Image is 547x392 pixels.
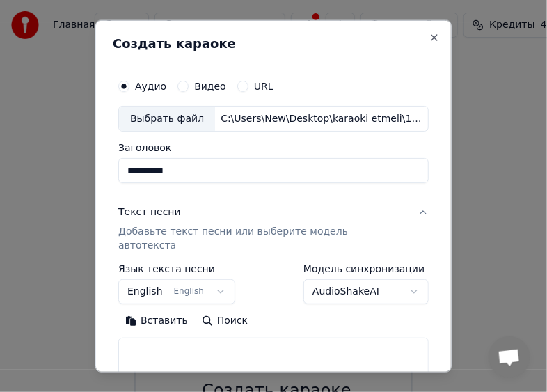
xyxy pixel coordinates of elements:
[118,205,181,219] div: Текст песни
[135,81,166,91] label: Аудио
[118,264,235,274] label: Язык текста песни
[118,310,195,332] button: Вставить
[215,111,428,125] div: C:\Users\New\Desktop\karaoki etmeli\14 Bu Gije.mp3
[118,194,429,264] button: Текст песниДобавьте текст песни или выберите модель автотекста
[303,264,429,274] label: Модель синхронизации
[119,106,215,131] div: Выбрать файл
[118,143,429,152] label: Заголовок
[194,81,226,91] label: Видео
[254,81,273,91] label: URL
[195,310,255,332] button: Поиск
[113,37,434,49] h2: Создать караоке
[118,225,406,253] p: Добавьте текст песни или выберите модель автотекста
